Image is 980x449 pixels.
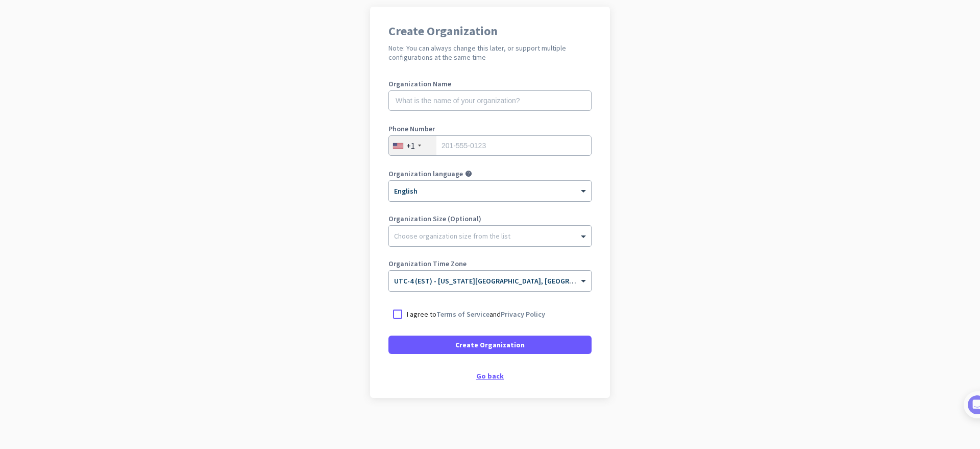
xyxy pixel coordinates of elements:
[388,135,592,156] input: 201-555-0123
[388,260,592,267] label: Organization Time Zone
[388,336,592,354] button: Create Organization
[388,25,592,37] h1: Create Organization
[455,340,525,350] span: Create Organization
[388,170,463,177] label: Organization language
[388,80,592,87] label: Organization Name
[388,372,592,380] div: Go back
[388,43,592,62] h2: Note: You can always change this later, or support multiple configurations at the same time
[388,215,592,222] label: Organization Size (Optional)
[465,170,472,177] i: help
[406,140,415,151] div: +1
[388,125,592,132] label: Phone Number
[388,90,592,111] input: What is the name of your organization?
[501,310,545,319] a: Privacy Policy
[436,310,489,319] a: Terms of Service
[407,309,545,319] p: I agree to and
